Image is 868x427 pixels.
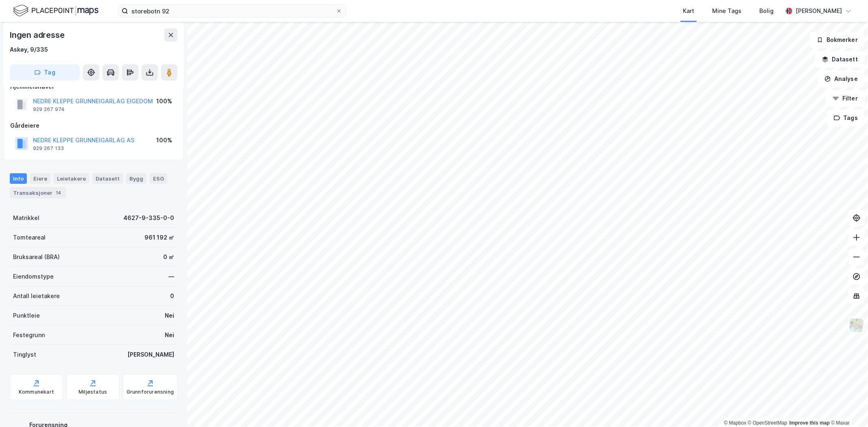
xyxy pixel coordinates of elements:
[712,6,741,16] div: Mine Tags
[13,233,46,242] div: Tomteareal
[10,173,27,184] div: Info
[683,6,694,16] div: Kart
[165,311,174,320] div: Nei
[156,135,172,145] div: 100%
[79,389,107,395] div: Miljøstatus
[10,121,177,131] div: Gårdeiere
[19,389,54,395] div: Kommunekart
[10,64,80,81] button: Tag
[818,71,865,87] button: Analyse
[827,388,868,427] div: Kontrollprogram for chat
[127,350,174,359] div: [PERSON_NAME]
[92,173,123,184] div: Datasett
[796,6,842,16] div: [PERSON_NAME]
[827,388,868,427] iframe: Chat Widget
[54,173,89,184] div: Leietakere
[759,6,774,16] div: Bolig
[13,252,60,262] div: Bruksareal (BRA)
[13,330,45,340] div: Festegrunn
[10,28,66,41] div: Ingen adresse
[826,90,865,107] button: Filter
[10,187,66,198] div: Transaksjoner
[165,330,174,340] div: Nei
[128,5,336,17] input: Søk på adresse, matrikkel, gårdeiere, leietakere eller personer
[789,420,830,426] a: Improve this map
[10,45,48,54] div: Askøy, 9/335
[13,291,60,301] div: Antall leietakere
[30,173,50,184] div: Eiere
[849,318,864,333] img: Z
[126,173,146,184] div: Bygg
[168,272,174,281] div: —
[827,110,865,126] button: Tags
[33,106,65,113] div: 929 267 974
[123,213,174,223] div: 4627-9-335-0-0
[724,420,746,426] a: Mapbox
[13,213,39,223] div: Matrikkel
[13,272,54,281] div: Eiendomstype
[163,252,174,262] div: 0 ㎡
[170,291,174,301] div: 0
[748,420,787,426] a: OpenStreetMap
[810,32,865,48] button: Bokmerker
[54,189,63,197] div: 14
[33,145,64,152] div: 929 267 133
[13,350,36,359] div: Tinglyst
[13,4,98,18] img: logo.f888ab2527a4732fd821a326f86c7f29.svg
[13,311,40,320] div: Punktleie
[150,173,167,184] div: ESG
[815,51,865,68] button: Datasett
[127,389,174,395] div: Grunnforurensning
[144,233,174,242] div: 961 192 ㎡
[156,96,172,106] div: 100%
